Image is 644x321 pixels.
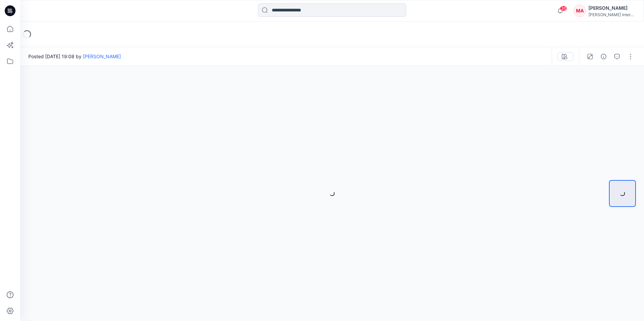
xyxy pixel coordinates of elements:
[574,5,586,17] div: MA
[598,51,609,62] button: Details
[588,12,636,17] div: [PERSON_NAME] International
[588,4,636,12] div: [PERSON_NAME]
[83,53,121,59] a: [PERSON_NAME]
[560,6,567,11] span: 30
[28,53,121,60] span: Posted [DATE] 19:08 by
